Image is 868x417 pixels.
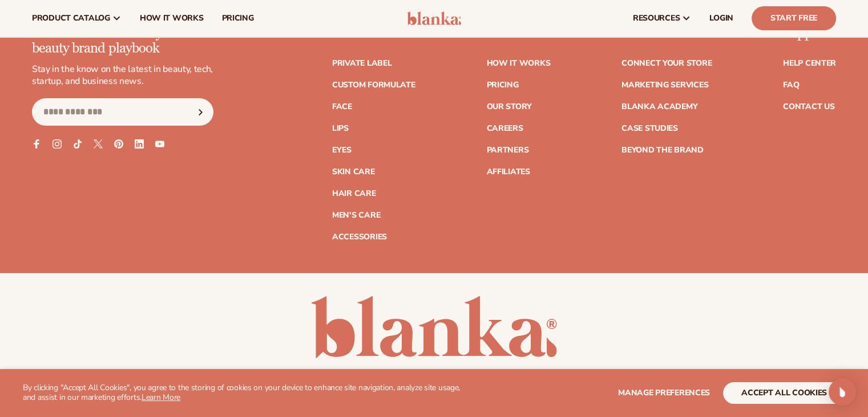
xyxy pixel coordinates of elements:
a: Accessories [332,233,387,241]
a: Pricing [486,81,518,89]
p: Support [783,26,836,41]
p: By clicking "Accept All Cookies", you agree to the storing of cookies on your device to enhance s... [23,383,473,403]
a: Hair Care [332,190,376,198]
a: Blanka Academy [621,103,697,111]
p: Join the Blank Slate – your beauty brand playbook [32,26,213,57]
a: Start Free [752,6,836,30]
a: FAQ [783,81,799,89]
a: Our Story [486,103,531,111]
a: Affiliates [486,168,530,176]
p: Solutions [332,26,415,41]
a: Contact Us [783,103,834,111]
a: Help Center [783,59,836,67]
a: Lips [332,125,349,133]
span: Manage preferences [618,387,710,398]
a: Partners [486,146,528,154]
img: logo [407,11,461,25]
span: LOGIN [709,14,733,23]
a: Connect your store [621,59,712,67]
p: Stay in the know on the latest in beauty, tech, startup, and business news. [32,63,213,87]
p: Resources [621,26,712,41]
a: Custom formulate [332,81,415,89]
a: Case Studies [621,125,678,133]
a: Private label [332,59,391,67]
span: product catalog [32,14,110,23]
a: Eyes [332,146,352,154]
button: accept all cookies [723,382,845,404]
span: How It Works [140,14,204,23]
a: Men's Care [332,211,380,219]
a: Beyond the brand [621,146,704,154]
a: Learn More [142,392,180,403]
span: pricing [221,14,253,23]
a: Skin Care [332,168,374,176]
a: Face [332,103,352,111]
a: Marketing services [621,81,708,89]
p: About [486,26,550,41]
span: resources [633,14,680,23]
button: Subscribe [188,98,213,126]
div: Open Intercom Messenger [829,378,856,406]
button: Manage preferences [618,382,710,404]
a: How It Works [486,59,550,67]
a: Careers [486,125,523,133]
